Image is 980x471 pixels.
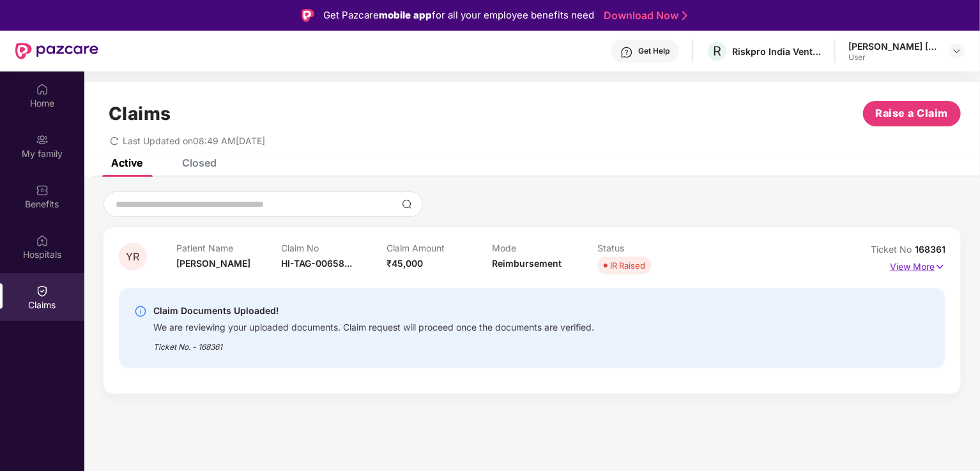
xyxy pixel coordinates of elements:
div: User [848,52,938,63]
span: [PERSON_NAME] [176,258,250,269]
img: svg+xml;base64,PHN2ZyBpZD0iSW5mby0yMHgyMCIgeG1sbnM9Imh0dHA6Ly93d3cudzMub3JnLzIwMDAvc3ZnIiB3aWR0aD... [134,305,147,318]
h1: Claims [109,103,171,124]
div: Active [111,156,142,169]
span: redo [110,135,119,146]
p: View More [890,257,946,274]
span: R [713,43,721,59]
span: Last Updated on 08:49 AM[DATE] [123,135,265,146]
img: svg+xml;base64,PHN2ZyBpZD0iSG9tZSIgeG1sbnM9Imh0dHA6Ly93d3cudzMub3JnLzIwMDAvc3ZnIiB3aWR0aD0iMjAiIG... [36,83,49,96]
strong: mobile app [379,9,432,21]
div: Ticket No. - 168361 [153,333,594,353]
img: svg+xml;base64,PHN2ZyBpZD0iQmVuZWZpdHMiIHhtbG5zPSJodHRwOi8vd3d3LnczLm9yZy8yMDAwL3N2ZyIgd2lkdGg9Ij... [36,184,49,197]
span: Raise a Claim [876,105,949,121]
span: HI-TAG-00658... [282,258,353,269]
p: Patient Name [176,243,282,253]
div: [PERSON_NAME] [PERSON_NAME] [848,40,938,52]
img: Stroke [682,9,687,22]
img: svg+xml;base64,PHN2ZyBpZD0iSGVscC0zMngzMiIgeG1sbnM9Imh0dHA6Ly93d3cudzMub3JnLzIwMDAvc3ZnIiB3aWR0aD... [620,46,633,59]
span: YR [126,251,140,262]
p: Claim Amount [387,243,492,253]
button: Raise a Claim [863,101,961,126]
span: ₹45,000 [387,258,423,269]
p: Mode [492,243,597,253]
div: Get Pazcare for all your employee benefits need [323,8,594,23]
div: We are reviewing your uploaded documents. Claim request will proceed once the documents are verif... [153,318,594,333]
div: Closed [182,156,217,169]
div: IR Raised [610,259,645,272]
img: svg+xml;base64,PHN2ZyBpZD0iRHJvcGRvd24tMzJ4MzIiIHhtbG5zPSJodHRwOi8vd3d3LnczLm9yZy8yMDAwL3N2ZyIgd2... [952,46,962,56]
img: svg+xml;base64,PHN2ZyBpZD0iU2VhcmNoLTMyeDMyIiB4bWxucz0iaHR0cDovL3d3dy53My5vcmcvMjAwMC9zdmciIHdpZH... [402,199,412,209]
a: Download Now [604,9,684,22]
div: Get Help [638,46,670,56]
span: Reimbursement [492,258,562,269]
img: svg+xml;base64,PHN2ZyBpZD0iSG9zcGl0YWxzIiB4bWxucz0iaHR0cDovL3d3dy53My5vcmcvMjAwMC9zdmciIHdpZHRoPS... [36,234,49,247]
img: svg+xml;base64,PHN2ZyBpZD0iQ2xhaW0iIHhtbG5zPSJodHRwOi8vd3d3LnczLm9yZy8yMDAwL3N2ZyIgd2lkdGg9IjIwIi... [36,285,49,297]
img: New Pazcare Logo [15,43,98,59]
span: Ticket No [871,244,915,255]
img: svg+xml;base64,PHN2ZyB3aWR0aD0iMjAiIGhlaWdodD0iMjAiIHZpZXdCb3g9IjAgMCAyMCAyMCIgZmlsbD0ibm9uZSIgeG... [36,133,49,146]
div: Riskpro India Ventures Private Limited [732,45,822,57]
p: Claim No [282,243,387,253]
img: svg+xml;base64,PHN2ZyB4bWxucz0iaHR0cDovL3d3dy53My5vcmcvMjAwMC9zdmciIHdpZHRoPSIxNyIgaGVpZ2h0PSIxNy... [935,260,946,274]
span: 168361 [915,244,946,255]
p: Status [597,243,703,253]
div: Claim Documents Uploaded! [153,303,594,318]
img: Logo [302,9,314,22]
